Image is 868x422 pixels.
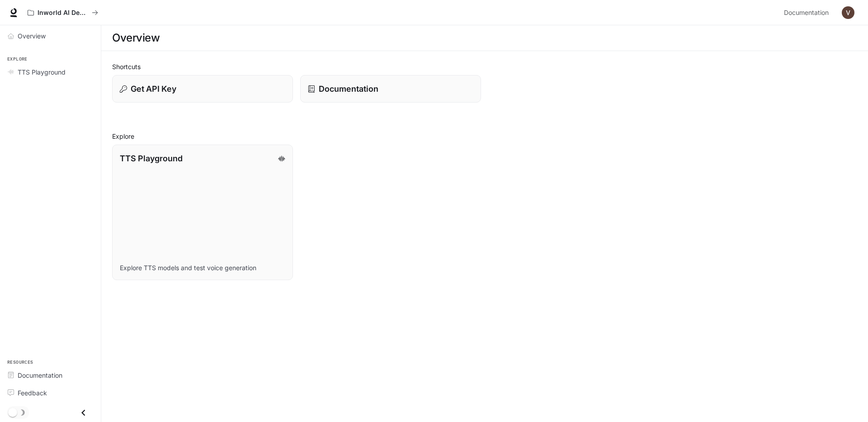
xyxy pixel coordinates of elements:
[839,4,857,22] button: User avatar
[842,6,854,19] img: User avatar
[18,67,66,77] span: TTS Playground
[784,7,829,19] span: Documentation
[73,403,94,422] button: Close drawer
[18,388,47,398] span: Feedback
[112,75,293,103] button: Get API Key
[4,28,97,44] a: Overview
[300,75,481,103] a: Documentation
[4,64,97,80] a: TTS Playground
[4,385,97,401] a: Feedback
[18,370,62,380] span: Documentation
[780,4,835,22] a: Documentation
[38,9,88,17] p: Inworld AI Demos
[4,367,97,383] a: Documentation
[120,152,183,164] p: TTS Playground
[112,29,160,47] h1: Overview
[112,131,857,141] h2: Explore
[112,62,857,71] h2: Shortcuts
[319,83,378,95] p: Documentation
[120,263,285,272] p: Explore TTS models and test voice generation
[8,407,17,417] span: Dark mode toggle
[131,83,176,95] p: Get API Key
[112,145,293,280] a: TTS PlaygroundExplore TTS models and test voice generation
[18,31,46,41] span: Overview
[24,4,102,22] button: All workspaces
